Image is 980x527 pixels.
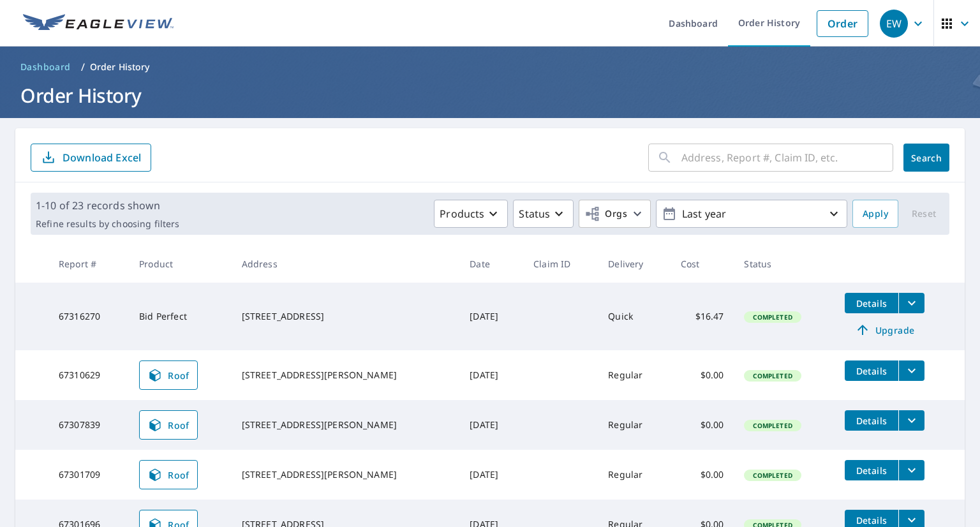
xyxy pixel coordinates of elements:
td: Regular [598,450,670,500]
button: Search [903,144,949,172]
td: 67310629 [48,350,129,400]
a: Order [817,10,868,37]
p: 1-10 of 23 records shown [36,198,179,213]
div: [STREET_ADDRESS][PERSON_NAME] [242,468,450,481]
p: Order History [90,61,150,73]
th: Product [129,245,232,283]
img: EV Logo [23,14,174,33]
th: Report # [48,245,129,283]
button: Status [513,200,574,228]
span: Details [852,514,891,526]
button: detailsBtn-67316270 [845,293,898,313]
div: [STREET_ADDRESS] [242,310,450,323]
td: $0.00 [671,450,734,500]
span: Search [914,152,939,164]
button: filesDropdownBtn-67316270 [898,293,924,313]
button: detailsBtn-67310629 [845,360,898,381]
span: Roof [147,467,189,482]
div: [STREET_ADDRESS][PERSON_NAME] [242,419,450,431]
td: 67316270 [48,283,129,350]
td: Quick [598,283,670,350]
button: filesDropdownBtn-67307839 [898,410,924,431]
td: [DATE] [459,283,523,350]
a: Roof [139,360,198,390]
button: Download Excel [31,144,151,172]
p: Status [519,206,550,221]
td: $16.47 [671,283,734,350]
td: [DATE] [459,450,523,500]
span: Completed [745,471,799,480]
p: Refine results by choosing filters [36,218,179,230]
div: [STREET_ADDRESS][PERSON_NAME] [242,369,450,382]
div: EW [880,10,908,38]
button: Apply [852,200,898,228]
button: Orgs [579,200,651,228]
th: Address [232,245,460,283]
td: 67307839 [48,400,129,450]
span: Completed [745,371,799,380]
th: Status [734,245,835,283]
button: detailsBtn-67301709 [845,460,898,480]
span: Completed [745,421,799,430]
th: Claim ID [523,245,598,283]
td: Regular [598,400,670,450]
li: / [81,59,85,75]
a: Roof [139,460,198,489]
p: Last year [677,203,826,225]
span: Roof [147,367,189,383]
a: Dashboard [15,57,76,77]
button: filesDropdownBtn-67310629 [898,360,924,381]
h1: Order History [15,82,965,108]
span: Details [852,365,891,377]
td: Bid Perfect [129,283,232,350]
input: Address, Report #, Claim ID, etc. [681,140,893,175]
th: Cost [671,245,734,283]
td: [DATE] [459,400,523,450]
p: Download Excel [63,151,141,165]
span: Details [852,415,891,427]
span: Details [852,297,891,309]
td: [DATE] [459,350,523,400]
a: Upgrade [845,320,924,340]
button: Products [434,200,508,228]
nav: breadcrumb [15,57,965,77]
span: Dashboard [20,61,71,73]
button: filesDropdownBtn-67301709 [898,460,924,480]
span: Completed [745,313,799,322]
p: Products [440,206,484,221]
td: $0.00 [671,350,734,400]
td: $0.00 [671,400,734,450]
span: Upgrade [852,322,917,338]
th: Date [459,245,523,283]
span: Roof [147,417,189,433]
a: Roof [139,410,198,440]
button: detailsBtn-67307839 [845,410,898,431]
span: Details [852,464,891,477]
span: Orgs [584,206,627,222]
button: Last year [656,200,847,228]
td: Regular [598,350,670,400]
td: 67301709 [48,450,129,500]
span: Apply [863,206,888,222]
th: Delivery [598,245,670,283]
